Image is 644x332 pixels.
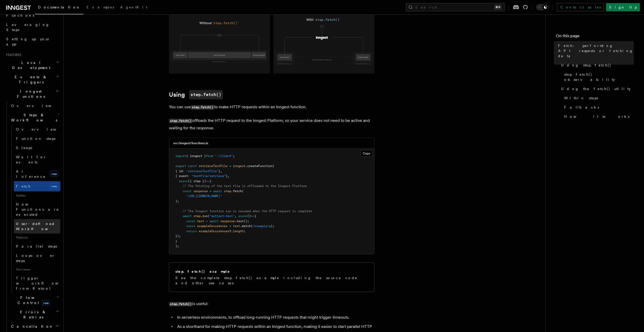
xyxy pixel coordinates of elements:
span: Examples [87,5,114,9]
a: Function steps [14,134,60,143]
a: How Functions are executed [14,200,60,219]
a: Trigger workflows from Retool [14,274,60,293]
a: Sign Up [606,3,640,11]
a: Loops over steps [14,251,60,265]
span: Overview [11,104,64,108]
span: Sleeps [16,146,32,150]
span: Within steps [564,95,598,101]
span: : [183,169,184,173]
button: Events & Triggers [4,72,60,87]
span: new [50,171,58,177]
span: Events & Triggers [4,74,56,85]
span: Fetch [16,184,31,188]
h2: step.fetch() example [175,269,230,274]
span: Guides [14,191,60,200]
span: Parallel steps [16,244,57,248]
span: ); [175,244,179,248]
span: ); [271,224,274,228]
a: Overview [9,101,60,110]
a: step.fetch() exampleSee the complete step.fetch() example including the source code and other use... [169,262,374,292]
span: async [238,214,247,218]
span: } [175,239,177,243]
span: response [220,219,235,223]
span: .run [201,214,208,218]
a: Examples [83,2,117,14]
p: See the complete step.fetch() example including the source code and other use cases. [175,275,368,286]
span: User-defined Workflows [16,222,62,231]
span: Steps & Workflows [9,112,57,123]
span: "[URL][DOMAIN_NAME]" [186,194,222,198]
span: AgentKit [120,5,147,9]
span: new [50,183,58,189]
span: () [247,214,251,218]
span: step [193,214,201,218]
span: // The Inngest function run is resumed when the HTTP request is complete [183,209,312,213]
span: await [183,214,192,218]
span: Cancellation [9,324,53,329]
p: You can use to make HTTP requests within an Inngest function. [169,103,374,111]
span: Trigger workflows from Retool [16,276,72,290]
code: step.fetch() [169,302,192,306]
code: step.fetch() [189,90,223,99]
button: Steps & Workflows [9,110,60,125]
a: Wait for events [14,152,60,167]
span: = [229,224,231,228]
span: , [228,174,229,178]
span: step [224,189,231,193]
span: }); [175,234,181,238]
span: = [210,189,211,193]
span: { inngest } [186,154,206,158]
a: Contact sales [557,3,604,11]
span: Fetch: performing API requests or fetching data [558,43,634,58]
span: : [188,174,190,178]
a: Within steps [562,93,634,103]
button: Search...⌘K [406,3,505,11]
span: { [254,214,256,218]
span: "extract-text" [210,214,235,218]
a: Sleeps [14,143,60,152]
button: Cancellation [9,322,60,331]
h3: src/inngest/functions.ts [173,141,208,145]
span: AI Inference [16,169,46,179]
span: ); [175,199,179,203]
span: const [186,219,195,223]
span: How Functions are executed [16,202,59,217]
span: Using step.fetch() [561,63,611,68]
a: Using the fetch() utility [559,84,634,93]
span: async [179,179,188,183]
span: ; [233,154,235,158]
span: .text [235,219,244,223]
span: Local Development [4,60,56,70]
span: import [175,154,186,158]
span: new [42,300,50,306]
span: Loops over steps [16,253,55,263]
a: User-defined Workflows [14,219,60,233]
h4: On this page [556,33,634,41]
span: ( [251,224,253,228]
p: offloads the HTTP request to the Inngest Platform, so your service does not need to be active and... [169,117,374,132]
span: Function steps [16,136,55,141]
span: Inngest Functions [4,89,55,99]
a: Using step.fetch() [559,61,634,70]
a: Leveraging Steps [4,20,60,34]
span: await [213,189,222,193]
span: { event [175,174,188,178]
span: const [186,224,195,228]
code: step.fetch() [169,119,192,123]
span: exampleOccurences [199,229,229,233]
button: Copy [361,150,373,157]
span: .match [240,224,251,228]
span: const [183,189,192,193]
button: Flow Controlnew [9,293,60,307]
span: from [206,154,213,158]
span: step.fetch() observability [564,72,634,82]
span: , [235,214,236,218]
span: } [226,174,228,178]
span: g [269,224,271,228]
span: (); [244,219,249,223]
span: .fetch [231,189,242,193]
span: Wait for events [16,155,46,164]
a: Fallbacks [562,103,634,112]
span: Leveraging Steps [6,23,50,32]
span: = [229,164,231,168]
